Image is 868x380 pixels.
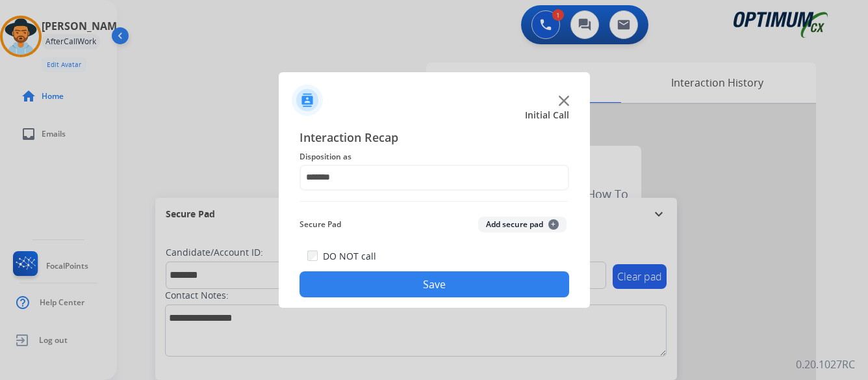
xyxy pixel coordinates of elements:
[300,128,569,149] span: Interaction Recap
[292,85,323,116] img: contactIcon
[300,271,569,297] button: Save
[478,217,567,232] button: Add secure pad+
[525,109,569,122] span: Initial Call
[300,217,341,232] span: Secure Pad
[323,250,376,263] label: DO NOT call
[300,201,569,202] img: contact-recap-line.svg
[796,357,855,372] p: 0.20.1027RC
[300,149,569,165] span: Disposition as
[548,219,559,230] span: +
